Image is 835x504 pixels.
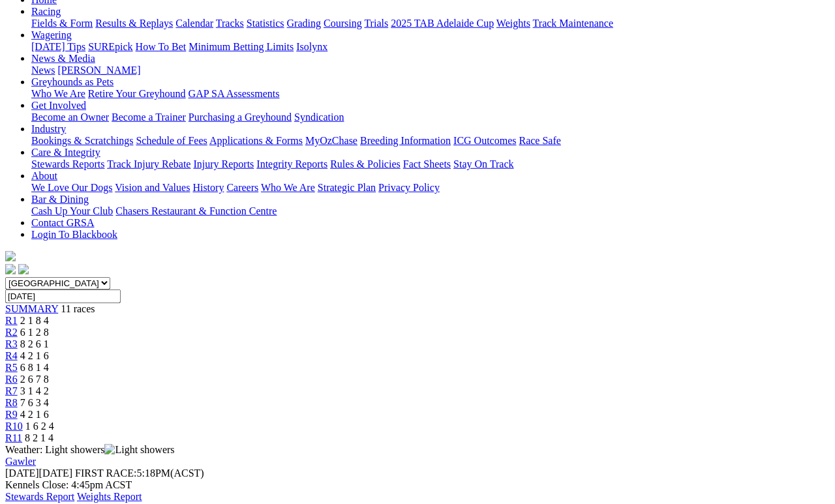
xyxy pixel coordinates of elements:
[31,88,85,99] a: Who We Are
[31,100,86,111] a: Get Involved
[31,111,830,123] div: Get Involved
[95,18,173,29] a: Results & Replays
[115,182,190,193] a: Vision and Values
[216,18,244,29] a: Tracks
[136,41,187,52] a: How To Bet
[18,264,29,274] img: twitter.svg
[296,41,327,52] a: Isolynx
[5,467,39,479] span: [DATE]
[57,65,140,76] a: [PERSON_NAME]
[261,182,315,193] a: Who We Are
[31,18,830,29] div: Racing
[31,29,72,40] a: Wagering
[5,289,121,303] input: Select date
[533,18,613,29] a: Track Maintenance
[88,88,186,99] a: Retire Your Greyhound
[31,182,830,194] div: About
[31,182,112,193] a: We Love Our Dogs
[5,350,18,361] a: R4
[453,158,513,170] a: Stay On Track
[31,158,104,170] a: Stewards Reports
[31,111,109,123] a: Become an Owner
[5,251,16,261] img: logo-grsa-white.png
[5,409,18,420] a: R9
[5,315,18,326] a: R1
[209,135,303,146] a: Applications & Forms
[496,18,530,29] a: Weights
[31,217,94,228] a: Contact GRSA
[519,135,560,146] a: Race Safe
[5,397,18,408] a: R8
[330,158,401,170] a: Rules & Policies
[247,18,284,29] a: Statistics
[287,18,321,29] a: Grading
[31,41,830,53] div: Wagering
[5,491,74,502] a: Stewards Report
[25,421,54,432] span: 1 6 2 4
[20,409,49,420] span: 4 2 1 6
[136,135,207,146] a: Schedule of Fees
[31,53,95,64] a: News & Media
[31,194,89,205] a: Bar & Dining
[31,123,66,134] a: Industry
[20,397,49,408] span: 7 6 3 4
[31,205,113,216] a: Cash Up Your Club
[31,147,100,158] a: Care & Integrity
[324,18,362,29] a: Coursing
[453,135,516,146] a: ICG Outcomes
[31,65,830,76] div: News & Media
[175,18,213,29] a: Calendar
[31,65,55,76] a: News
[20,385,49,396] span: 3 1 4 2
[364,18,388,29] a: Trials
[20,374,49,385] span: 2 6 7 8
[5,264,16,274] img: facebook.svg
[75,467,136,479] span: FIRST RACE:
[20,315,49,326] span: 2 1 8 4
[5,303,58,314] a: SUMMARY
[61,303,95,314] span: 11 races
[5,456,36,467] a: Gawler
[31,170,57,181] a: About
[77,491,142,502] a: Weights Report
[20,327,49,338] span: 6 1 2 8
[104,444,174,456] img: Light showers
[20,350,49,361] span: 4 2 1 6
[31,205,830,217] div: Bar & Dining
[31,135,133,146] a: Bookings & Scratchings
[5,385,18,396] a: R7
[318,182,376,193] a: Strategic Plan
[5,421,23,432] a: R10
[5,362,18,373] a: R5
[5,444,175,455] span: Weather: Light showers
[189,88,280,99] a: GAP SA Assessments
[256,158,327,170] a: Integrity Reports
[5,338,18,349] a: R3
[193,158,254,170] a: Injury Reports
[189,111,292,123] a: Purchasing a Greyhound
[88,41,132,52] a: SUREpick
[294,111,344,123] a: Syndication
[31,76,114,87] a: Greyhounds as Pets
[31,158,830,170] div: Care & Integrity
[5,327,18,338] a: R2
[5,432,22,443] a: R11
[31,18,93,29] a: Fields & Form
[403,158,451,170] a: Fact Sheets
[115,205,277,216] a: Chasers Restaurant & Function Centre
[378,182,440,193] a: Privacy Policy
[5,374,18,385] a: R6
[360,135,451,146] a: Breeding Information
[31,135,830,147] div: Industry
